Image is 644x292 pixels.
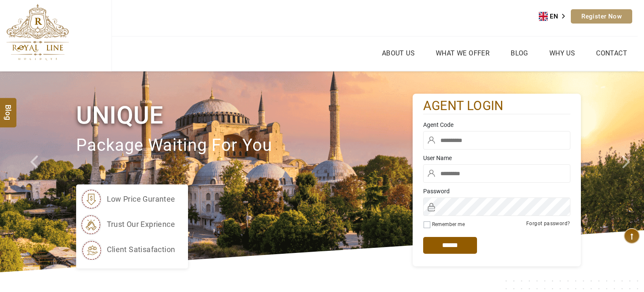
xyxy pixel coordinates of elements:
a: Contact [594,47,629,59]
label: Remember me [432,221,465,227]
h2: agent login [423,98,570,114]
li: low price gurantee [80,189,175,210]
label: Agent Code [423,121,570,129]
aside: Language selected: English [539,10,571,23]
a: Register Now [571,9,632,24]
span: Blog [3,105,14,112]
img: The Royal Line Holidays [6,4,69,61]
li: trust our exprience [80,214,175,235]
p: package waiting for you [76,132,413,160]
a: Blog [509,47,530,59]
h1: Unique [76,100,413,131]
a: Why Us [547,47,577,59]
li: client satisafaction [80,239,175,260]
a: Forgot password? [526,221,570,226]
div: Language [539,10,571,23]
a: Check next image [612,71,644,272]
label: Password [423,187,570,195]
a: About Us [380,47,417,59]
a: Check next prev [19,71,52,272]
a: What we Offer [434,47,492,59]
label: User Name [423,154,570,162]
a: EN [539,10,571,23]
